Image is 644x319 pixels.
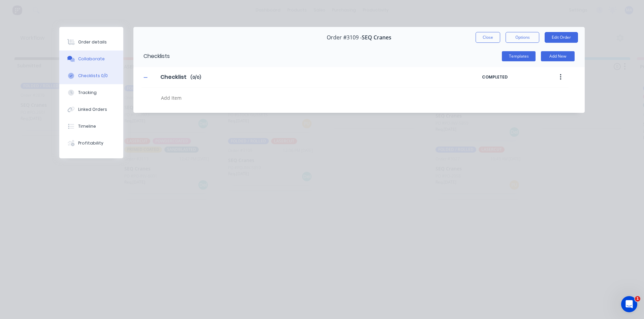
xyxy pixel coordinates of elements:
div: Checklists 0/0 [78,73,108,79]
div: Timeline [78,123,96,129]
button: Checklists 0/0 [59,67,123,84]
span: 1 [635,296,640,301]
button: Timeline [59,118,123,135]
button: Options [506,32,539,43]
div: Linked Orders [78,106,107,113]
span: COMPLETED [482,74,539,80]
div: Order details [78,39,107,45]
button: Edit Order [545,32,578,43]
button: Templates [502,51,536,61]
button: Linked Orders [59,101,123,118]
span: ( 0 / 0 ) [190,74,201,81]
div: Checklists [133,45,170,67]
div: Tracking [78,90,97,96]
div: Collaborate [78,56,105,62]
button: Tracking [59,84,123,101]
input: Enter Checklist name [156,72,190,82]
div: Profitability [78,140,103,146]
button: Add New [541,51,575,61]
button: Profitability [59,135,123,152]
span: Order #3109 - [327,34,362,41]
span: SEQ Cranes [362,34,391,41]
button: Collaborate [59,51,123,67]
button: Order details [59,34,123,51]
iframe: Intercom live chat [621,296,637,312]
button: Close [476,32,500,43]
